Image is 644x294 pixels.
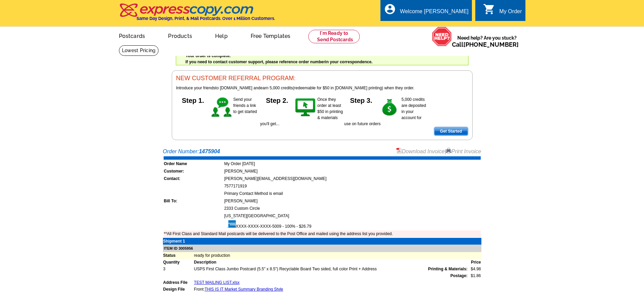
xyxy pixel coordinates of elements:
img: amex.gif [224,220,236,228]
i: account_circle [384,3,396,15]
a: Download Invoice [396,149,444,154]
div: | [396,148,481,156]
a: THIS IS IT Market Summary Branding Style [205,287,283,292]
td: $4.98 [468,266,481,272]
p: to [DOMAIN_NAME] and (redeemable for $50 in [DOMAIN_NAME] printing) when they order. [176,85,468,91]
span: Call [452,41,519,48]
img: small-print-icon.gif [446,148,451,153]
h5: Step 1. [176,96,210,103]
iframe: LiveChat chat widget [549,273,644,294]
div: Welcome [PERSON_NAME] [400,8,469,18]
span: 5,000 credits are deposited in your account for use on future orders [344,97,426,126]
a: Same Day Design, Print, & Mail Postcards. Over 1 Million Customers. [119,8,275,21]
td: 7577171919 [224,183,481,189]
td: Shipment 1 [163,238,194,245]
strong: Your order is complete. [186,53,231,58]
div: My Order [499,8,522,18]
td: ready for production [194,252,481,259]
td: 3 [163,266,194,272]
span: earn 5,000 credits [260,86,293,90]
td: USPS First Class Jumbo Postcard (5.5" x 8.5") Recyclable Board Two sided, full color Print + Address [194,266,468,272]
a: shopping_cart My Order [483,7,522,16]
td: Price [468,259,481,266]
img: u [160,66,166,66]
a: Get Started [434,127,468,136]
img: step-1.gif [210,96,233,119]
h5: Step 2. [260,96,294,103]
td: Primary Contact Method is email [224,190,481,197]
td: Address File [163,279,194,286]
td: Bill To: [164,198,223,204]
div: Order Number: [163,148,481,156]
td: 2333 Custom Circle [224,205,481,212]
td: [PERSON_NAME][EMAIL_ADDRESS][DOMAIN_NAME] [224,175,481,182]
h3: NEW CUSTOMER REFERRAL PROGRAM: [176,75,468,82]
td: Status [163,252,194,259]
td: Front: [194,286,468,293]
td: [US_STATE][GEOGRAPHIC_DATA] [224,212,481,219]
img: small-pdf-icon.gif [396,148,402,153]
a: Postcards [108,27,156,43]
h4: Same Day Design, Print, & Mail Postcards. Over 1 Million Customers. [137,16,275,21]
i: shopping_cart [483,3,495,15]
a: Print Invoice [446,149,481,154]
a: TEST MAILING LIST.xlsx [194,280,240,285]
td: Contact: [164,175,223,182]
a: Free Templates [240,27,302,43]
img: step-2.gif [294,96,317,119]
span: Send your friends a link to get started [233,97,257,114]
img: step-3.gif [378,96,401,119]
span: Introduce your friends [176,86,215,90]
td: My Order [DATE] [224,160,481,167]
strong: Postage: [450,273,468,278]
td: Design File [163,286,194,293]
td: $1.86 [468,272,481,279]
span: Need help? Are you stuck? [452,35,522,48]
td: Quantity [163,259,194,266]
td: ITEM ID 3005956 [163,245,481,252]
td: XXXX-XXXX-XXXX-5009 - 100% - $26.79 [224,220,481,230]
strong: 1475904 [199,149,220,154]
span: Printing & Materials: [428,266,468,272]
span: Get Started [434,127,468,135]
a: Products [157,27,203,43]
td: Customer: [164,168,223,175]
span: Once they order at least $50 in printing & materials you'll get... [260,97,343,126]
a: Help [204,27,238,43]
td: [PERSON_NAME] [224,198,481,204]
td: Description [194,259,468,266]
a: [PHONE_NUMBER] [463,41,519,48]
td: **All First Class and Standard Mail postcards will be delivered to the Post Office and mailed usi... [164,230,481,237]
img: help [432,27,452,46]
h5: Step 3. [344,96,378,103]
td: Order Name [164,160,223,167]
td: [PERSON_NAME] [224,168,481,175]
